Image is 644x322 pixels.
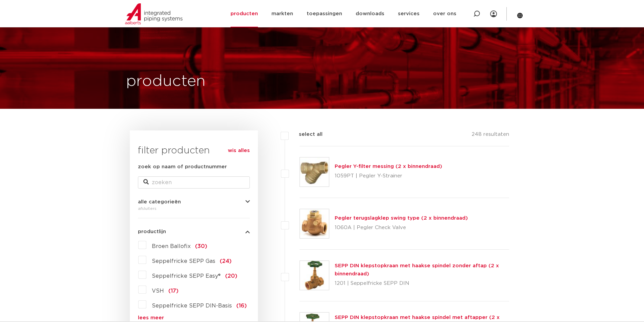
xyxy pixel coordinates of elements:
[138,199,181,204] span: alle categorieën
[335,263,499,276] a: SEPP DIN klepstopkraan met haakse spindel zonder aftap (2 x binnendraad)
[138,204,250,213] div: afsluiters
[335,216,468,221] a: Pegler terugslagklep swing type (2 x binnendraad)
[335,171,442,181] p: 1059PT | Pegler Y-Strainer
[138,229,166,234] span: productlijn
[300,209,329,238] img: Thumbnail for Pegler terugslagklep swing type (2 x binnendraad)
[220,258,232,264] span: (24)
[126,71,206,92] h1: producten
[300,157,329,187] img: Thumbnail for Pegler Y-filter messing (2 x binnendraad)
[225,273,237,279] span: (20)
[138,315,250,320] a: lees meer
[138,199,250,204] button: alle categorieën
[152,288,164,294] span: VSH
[152,303,232,308] span: Seppelfricke SEPP DIN-Basis
[300,261,329,290] img: Thumbnail for SEPP DIN klepstopkraan met haakse spindel zonder aftap (2 x binnendraad)
[335,222,468,233] p: 1060A | Pegler Check Valve
[138,163,227,171] label: zoek op naam of productnummer
[138,176,250,189] input: zoeken
[152,244,191,249] span: Broen Ballofix
[335,278,509,289] p: 1201 | Seppelfricke SEPP DIN
[236,303,247,308] span: (16)
[152,258,215,264] span: Seppelfricke SEPP Gas
[168,288,178,294] span: (17)
[152,273,221,279] span: Seppelfricke SEPP Easy®
[138,144,250,157] h3: filter producten
[228,147,250,155] a: wis alles
[289,130,323,139] label: select all
[335,164,442,169] a: Pegler Y-filter messing (2 x binnendraad)
[472,130,509,141] p: 248 resultaten
[195,244,207,249] span: (30)
[138,229,250,234] button: productlijn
